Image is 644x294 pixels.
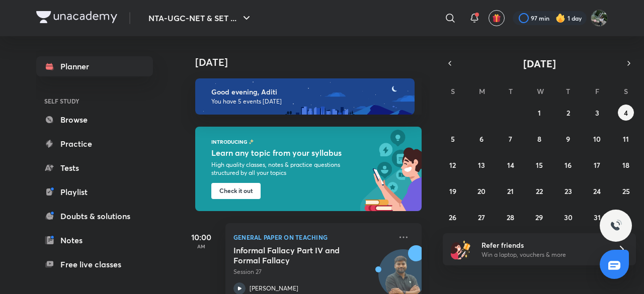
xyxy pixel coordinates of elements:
a: Company Logo [36,11,117,26]
button: October 7, 2025 [503,131,519,147]
abbr: October 24, 2025 [593,186,601,196]
button: October 29, 2025 [531,209,547,225]
img: feature [249,139,254,145]
button: October 12, 2025 [445,157,461,173]
img: evening [195,78,415,115]
abbr: October 28, 2025 [507,213,514,222]
abbr: October 12, 2025 [449,160,456,170]
p: You have 5 events [DATE] [211,97,406,106]
p: INTRODUCING [211,139,248,145]
button: October 15, 2025 [531,157,547,173]
button: Check it out [211,183,261,199]
span: [DATE] [523,57,556,70]
abbr: October 17, 2025 [594,160,600,170]
a: Tests [36,158,153,178]
p: AM [181,243,221,249]
abbr: October 16, 2025 [565,160,572,170]
h5: 10:00 [181,231,221,243]
a: Doubts & solutions [36,206,153,226]
a: Practice [36,134,153,154]
abbr: October 14, 2025 [507,160,514,170]
button: October 28, 2025 [503,209,519,225]
abbr: October 27, 2025 [478,213,485,222]
button: October 3, 2025 [589,105,605,121]
button: October 6, 2025 [473,131,490,147]
button: October 22, 2025 [531,183,547,199]
abbr: October 21, 2025 [507,186,514,196]
abbr: October 10, 2025 [593,134,601,144]
img: Aditi Kathuria [591,10,608,27]
abbr: October 20, 2025 [477,186,486,196]
h6: Refer friends [481,240,605,250]
a: Playlist [36,182,153,202]
button: October 2, 2025 [560,105,576,121]
abbr: October 5, 2025 [451,134,455,144]
abbr: October 3, 2025 [595,108,599,118]
abbr: October 4, 2025 [624,108,628,118]
button: avatar [489,10,505,26]
button: NTA-UGC-NET & SET ... [142,8,259,28]
button: October 11, 2025 [618,131,634,147]
img: referral [451,239,471,259]
abbr: October 1, 2025 [538,108,541,118]
a: Notes [36,230,153,250]
abbr: Friday [595,86,599,96]
p: General Paper on Teaching [233,231,391,243]
abbr: October 25, 2025 [622,186,630,196]
img: streak [555,13,566,23]
abbr: Monday [479,86,485,96]
button: October 19, 2025 [445,183,461,199]
h5: Informal Fallacy Part IV and Formal Fallacy [233,245,359,265]
button: October 24, 2025 [589,183,605,199]
button: October 18, 2025 [618,157,634,173]
a: Browse [36,110,153,130]
abbr: Thursday [566,86,570,96]
button: October 5, 2025 [445,131,461,147]
a: Planner [36,56,153,76]
abbr: October 15, 2025 [536,160,543,170]
abbr: October 22, 2025 [536,186,543,196]
abbr: October 6, 2025 [479,134,484,144]
h4: [DATE] [195,56,432,68]
h6: Good evening, Aditi [211,87,406,96]
button: October 16, 2025 [560,157,576,173]
button: October 8, 2025 [531,131,547,147]
abbr: October 23, 2025 [565,186,572,196]
img: Company Logo [36,11,117,23]
p: [PERSON_NAME] [250,284,298,293]
img: ttu [610,220,622,232]
abbr: October 9, 2025 [566,134,570,144]
h6: SELF STUDY [36,92,153,110]
abbr: October 7, 2025 [509,134,512,144]
abbr: October 13, 2025 [478,160,485,170]
button: October 21, 2025 [503,183,519,199]
abbr: October 8, 2025 [537,134,541,144]
button: October 14, 2025 [503,157,519,173]
button: October 27, 2025 [473,209,490,225]
abbr: October 2, 2025 [567,108,570,118]
button: October 20, 2025 [473,183,490,199]
abbr: Wednesday [537,86,544,96]
button: [DATE] [457,56,622,70]
p: High quality classes, notes & practice questions structured by all your topics [211,161,341,177]
button: October 23, 2025 [560,183,576,199]
abbr: October 26, 2025 [449,213,456,222]
abbr: Saturday [624,86,628,96]
button: October 4, 2025 [618,105,634,121]
abbr: October 31, 2025 [594,213,601,222]
abbr: Sunday [451,86,455,96]
button: October 13, 2025 [473,157,490,173]
button: October 31, 2025 [589,209,605,225]
abbr: Tuesday [509,86,513,96]
button: October 26, 2025 [445,209,461,225]
abbr: October 30, 2025 [564,213,573,222]
h5: Learn any topic from your syllabus [211,147,344,159]
abbr: October 11, 2025 [623,134,629,144]
abbr: October 18, 2025 [622,160,629,170]
button: October 9, 2025 [560,131,576,147]
button: October 30, 2025 [560,209,576,225]
p: Win a laptop, vouchers & more [481,250,605,259]
button: October 10, 2025 [589,131,605,147]
img: avatar [492,14,501,23]
abbr: October 29, 2025 [535,213,543,222]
